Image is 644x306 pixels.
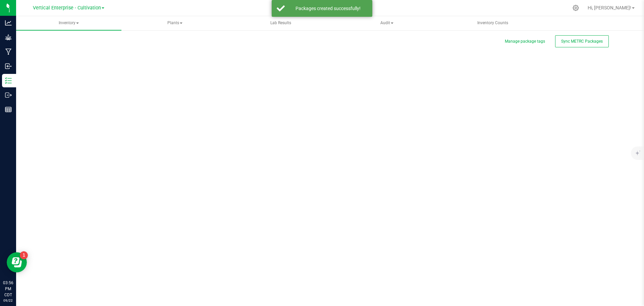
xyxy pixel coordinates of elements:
span: Vertical Enterprise - Cultivation [33,5,101,11]
inline-svg: Reports [5,106,12,113]
iframe: Resource center [7,252,27,272]
button: Manage package tags [505,39,545,44]
div: Manage settings [572,5,580,11]
span: Plants [122,16,227,30]
span: Lab Results [261,20,300,26]
span: Hi, [PERSON_NAME]! [588,5,631,10]
a: Plants [122,16,227,30]
p: 03:56 PM CDT [3,280,13,298]
p: 09/22 [3,298,13,303]
inline-svg: Outbound [5,92,12,98]
iframe: Resource center unread badge [20,251,28,259]
span: Audit [334,16,439,30]
span: Sync METRC Packages [561,39,603,44]
inline-svg: Analytics [5,19,12,26]
inline-svg: Grow [5,34,12,41]
a: Inventory [16,16,121,30]
a: Audit [334,16,439,30]
a: Lab Results [228,16,333,30]
span: Inventory Counts [468,20,517,26]
button: Sync METRC Packages [555,35,609,47]
a: Inventory Counts [440,16,545,30]
inline-svg: Inventory [5,77,12,84]
inline-svg: Inbound [5,63,12,70]
inline-svg: Manufacturing [5,48,12,55]
div: Packages created successfully! [288,5,367,12]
